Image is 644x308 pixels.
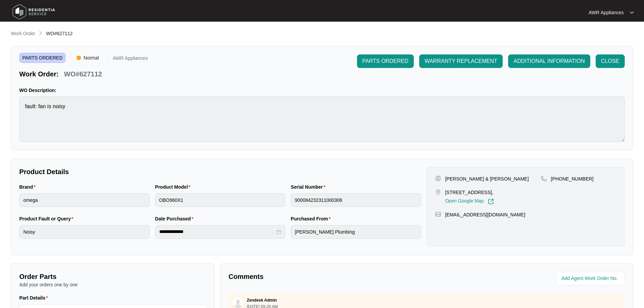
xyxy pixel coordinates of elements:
[601,57,619,65] span: CLOSE
[77,56,81,60] img: Vercel Logo
[19,69,58,79] p: Work Order:
[562,275,621,283] input: Add Agent Work Order No.
[233,298,243,308] img: user.svg
[155,193,286,207] input: Product Model
[630,11,634,14] img: dropdown arrow
[362,57,408,65] span: PARTS ORDERED
[19,294,51,301] label: Part Details
[19,272,206,281] p: Order Parts
[291,225,421,239] input: Purchased From
[19,53,66,63] span: PARTS ORDERED
[11,30,35,37] p: Work Order
[508,54,590,68] button: ADDITIONAL INFORMATION
[247,298,277,303] p: Zendesk Admin
[551,175,594,182] p: [PHONE_NUMBER]
[113,56,148,63] p: AWR Appliances
[159,228,276,235] input: Date Purchased
[46,31,73,36] span: WO#627112
[19,225,150,239] input: Product Fault or Query
[425,57,497,65] span: WARRANTY REPLACEMENT
[155,215,196,222] label: Date Purchased
[155,184,193,190] label: Product Model
[38,30,43,36] img: chevron-right
[9,30,37,38] a: Work Order
[445,175,529,182] p: [PERSON_NAME] & [PERSON_NAME]
[488,198,494,205] img: Link-External
[19,193,150,207] input: Brand
[19,281,206,288] p: Add your orders one by one
[291,184,328,190] label: Serial Number
[19,96,625,142] textarea: fault: fan is noisy
[19,87,625,94] p: WO Description:
[81,53,101,63] span: Normal
[445,189,494,196] p: [STREET_ADDRESS],
[64,69,102,79] p: WO#627112
[19,184,38,190] label: Brand
[19,215,76,222] label: Product Fault or Query
[357,54,414,68] button: PARTS ORDERED
[445,211,525,218] p: [EMAIL_ADDRESS][DOMAIN_NAME]
[445,198,494,205] a: Open Google Map
[19,167,421,176] p: Product Details
[589,9,624,16] p: AWR Appliances
[435,175,441,182] img: user-pin
[435,189,441,195] img: map-pin
[435,211,441,217] img: map-pin
[291,193,421,207] input: Serial Number
[229,272,422,281] p: Comments
[514,57,585,65] span: ADDITIONAL INFORMATION
[596,54,625,68] button: CLOSE
[10,2,57,22] img: residentia service logo
[291,215,333,222] label: Purchased From
[419,54,503,68] button: WARRANTY REPLACEMENT
[541,175,547,182] img: map-pin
